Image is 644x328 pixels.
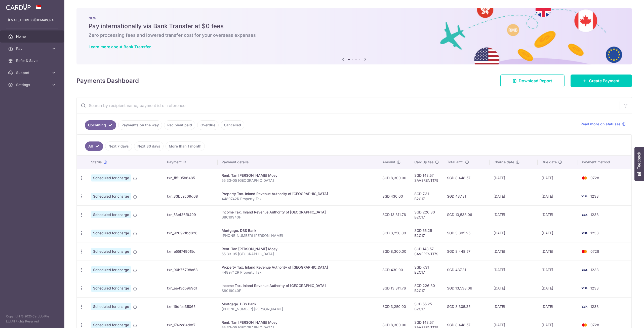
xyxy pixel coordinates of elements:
div: Rent. Tan [PERSON_NAME] Moey [222,173,374,178]
td: SGD 3,305.25 [443,224,490,242]
td: txn_ee43d59b9d1 [163,279,218,297]
span: 0728 [590,323,599,327]
td: [DATE] [538,297,578,316]
td: SGD 13,311.76 [378,205,410,224]
p: 4489742R Property Tax [222,196,374,201]
span: Read more on statuses [581,122,621,127]
td: SGD 148.57 SAVERENT179 [410,242,443,261]
span: Due date [542,160,557,165]
a: All [85,141,103,151]
h4: Payments Dashboard [76,76,139,85]
div: Mortgage. DBS Bank [222,302,374,307]
div: Property Tax. Inland Revenue Authority of [GEOGRAPHIC_DATA] [222,265,374,270]
td: txn_33b59c09d08 [163,187,218,205]
a: Download Report [500,75,565,87]
td: [DATE] [490,279,538,297]
p: S8019940F [222,215,374,220]
td: SGD 3,250.00 [378,297,410,316]
a: Cancelled [221,120,244,130]
span: Feedback [637,152,641,169]
td: SGD 7.31 B2C17 [410,187,443,205]
td: [DATE] [538,242,578,261]
span: Scheduled for charge [91,303,131,310]
span: CardUp fee [414,160,433,165]
td: SGD 8,300.00 [378,242,410,261]
a: Next 7 days [105,141,132,151]
p: [PHONE_NUMBER] [PERSON_NAME] [222,307,374,312]
span: 1233 [590,286,599,290]
p: S8019940F [222,288,374,293]
td: [DATE] [490,187,538,205]
td: SGD 13,311.76 [378,279,410,297]
input: Search by recipient name, payment id or reference [77,97,620,114]
span: Settings [16,82,49,87]
td: [DATE] [490,224,538,242]
td: txn_ff5105b6485 [163,169,218,187]
span: Scheduled for charge [91,174,131,181]
td: SGD 3,305.25 [443,297,490,316]
th: Payment details [218,156,378,169]
div: Property Tax. Inland Revenue Authority of [GEOGRAPHIC_DATA] [222,191,374,196]
span: Scheduled for charge [91,285,131,292]
div: Income Tax. Inland Revenue Authority of [GEOGRAPHIC_DATA] [222,210,374,215]
a: Read more on statuses [581,122,626,127]
td: SGD 7.31 B2C17 [410,261,443,279]
td: [DATE] [490,297,538,316]
span: Download Report [519,78,552,84]
td: [DATE] [490,169,538,187]
img: Bank Card [579,304,589,310]
img: Bank Card [579,175,589,181]
button: Feedback - Show survey [634,147,644,181]
img: CardUp [6,4,31,10]
th: Payment method [578,156,631,169]
td: SGD 8,448.57 [443,169,490,187]
span: Amount [382,160,395,165]
td: SGD 226.30 B2C17 [410,279,443,297]
td: SGD 430.00 [378,187,410,205]
p: [PHONE_NUMBER] [PERSON_NAME] [222,233,374,238]
td: [DATE] [538,224,578,242]
td: SGD 8,300.00 [378,169,410,187]
span: Scheduled for charge [91,248,131,255]
h5: Pay internationally via Bank Transfer at $0 fees [89,22,620,30]
td: [DATE] [538,169,578,187]
img: Bank Card [579,285,589,291]
span: Scheduled for charge [91,211,131,218]
span: Total amt. [447,160,464,165]
td: [DATE] [490,205,538,224]
a: Next 30 days [134,141,164,151]
td: txn_90b76798a68 [163,261,218,279]
span: Scheduled for charge [91,230,131,237]
span: Status [91,160,102,165]
span: 1233 [590,304,599,309]
td: SGD 55.25 B2C17 [410,224,443,242]
div: Mortgage. DBS Bank [222,228,374,233]
td: SGD 55.25 B2C17 [410,297,443,316]
td: SGD 13,538.06 [443,279,490,297]
span: Refer & Save [16,58,49,63]
td: [DATE] [490,242,538,261]
td: txn_92092fbd826 [163,224,218,242]
td: txn_e55f749015c [163,242,218,261]
span: Charge date [494,160,514,165]
div: Income Tax. Inland Revenue Authority of [GEOGRAPHIC_DATA] [222,283,374,288]
td: SGD 148.57 SAVERENT179 [410,169,443,187]
div: Rent. Tan [PERSON_NAME] Moey [222,320,374,325]
img: Bank Card [579,230,589,236]
img: Bank transfer banner [76,8,632,64]
td: SGD 437.31 [443,187,490,205]
td: txn_19dfea35065 [163,297,218,316]
img: Bank Card [579,322,589,328]
th: Payment ID [163,156,218,169]
td: [DATE] [538,205,578,224]
img: Bank Card [579,248,589,254]
p: 55 33-05 [GEOGRAPHIC_DATA] [222,251,374,257]
a: Upcoming [85,120,116,130]
img: Bank Card [579,267,589,273]
td: SGD 3,250.00 [378,224,410,242]
div: Rent. Tan [PERSON_NAME] Moey [222,246,374,251]
span: Support [16,70,49,75]
td: txn_53ef26f9499 [163,205,218,224]
p: [EMAIL_ADDRESS][DOMAIN_NAME] [8,18,56,23]
a: Recipient paid [164,120,195,130]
